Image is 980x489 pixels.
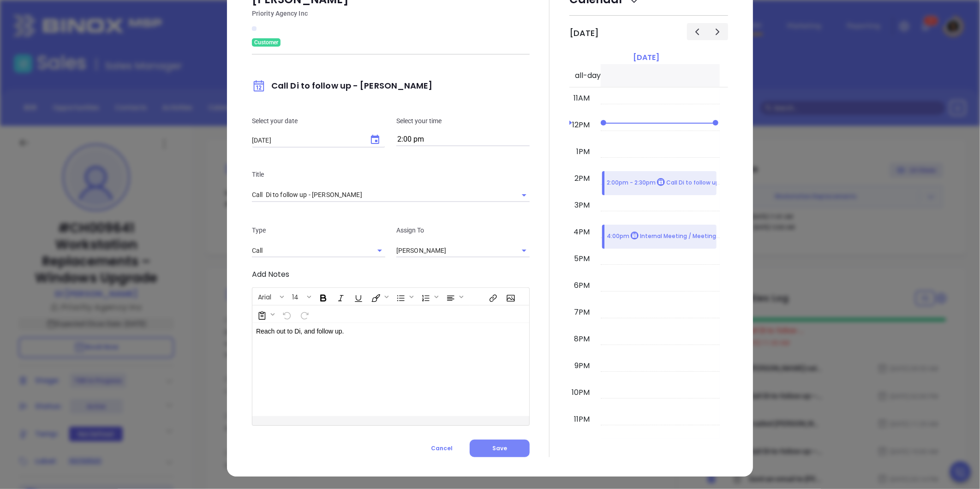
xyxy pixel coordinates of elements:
p: Assign To [396,225,530,235]
span: Undo [278,306,294,322]
p: Title [252,169,530,179]
div: 3pm [573,200,592,211]
span: all-day [573,70,601,81]
span: Cancel [431,444,453,452]
span: Surveys [253,306,277,322]
div: 8pm [572,334,592,345]
span: Insert link [484,289,501,304]
p: Type [252,225,385,235]
p: Add Notes [252,269,530,280]
span: Arial [253,292,276,299]
p: Select your time [396,116,530,126]
div: 5pm [572,253,592,264]
p: Reach out to Di, and follow up. [256,327,506,336]
button: Open [373,244,386,257]
p: 2:00pm - 2:30pm Call Di to follow up - [PERSON_NAME] [607,178,771,188]
span: Redo [295,306,312,322]
span: Font family [253,289,286,304]
a: [DATE] [631,51,661,64]
span: Font size [287,289,313,304]
span: Italic [332,289,348,304]
button: Open [518,244,531,257]
span: Align [442,289,466,304]
span: Insert Ordered List [417,289,441,304]
div: 1pm [574,146,592,157]
input: MM/DD/YYYY [252,136,362,145]
p: 4:00pm Internal Meeting / Meetings report preparation Notion [607,232,794,241]
button: Next day [707,23,728,40]
button: Arial [253,289,278,304]
span: Save [492,444,507,452]
div: 10pm [570,387,592,398]
div: 12pm [570,119,592,131]
div: 11am [572,93,592,104]
div: 6pm [572,280,592,291]
button: Cancel [414,440,470,457]
button: Choose date, selected date is Oct 9, 2025 [366,131,384,149]
span: Insert Unordered List [392,289,416,304]
span: Customer [254,37,278,48]
span: Insert Image [502,289,518,304]
span: Call Di to follow up - [PERSON_NAME] [252,80,433,91]
span: Underline [349,289,366,304]
div: 4pm [572,227,592,238]
h2: [DATE] [569,28,599,38]
span: Fill color or set the text color [367,289,391,304]
p: Select your date [252,116,385,126]
button: 14 [287,289,305,304]
div: 9pm [573,360,592,371]
button: Previous day [687,23,708,40]
div: 7pm [572,307,592,318]
div: 2pm [573,173,592,184]
p: Priority Agency Inc [252,8,530,19]
button: Open [518,189,531,202]
div: 11pm [572,414,592,425]
button: Save [470,440,530,457]
span: 14 [287,292,303,299]
span: Bold [314,289,331,304]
